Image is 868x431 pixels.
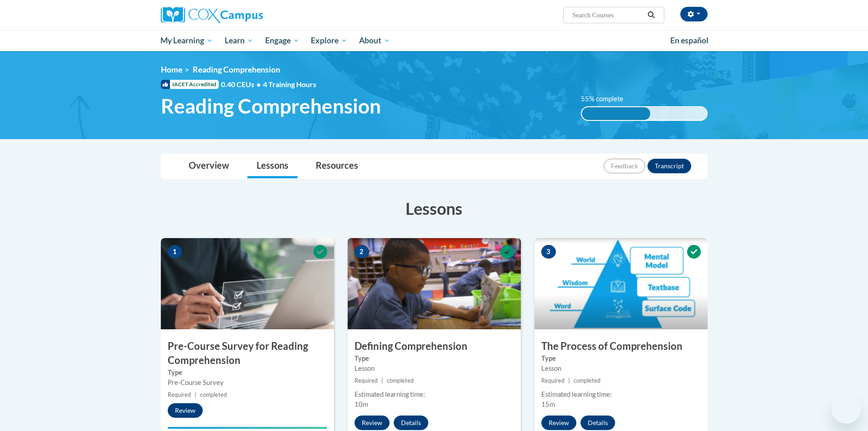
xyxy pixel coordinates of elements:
img: Course Image [348,238,521,329]
iframe: Button to launch messaging window [832,395,861,424]
label: 55% complete [581,94,633,104]
button: Review [541,415,576,430]
div: Your progress [168,427,327,429]
div: Estimated learning time: [541,389,701,400]
span: Reading Comprehension [161,94,381,118]
h3: The Process of Comprehension [534,339,708,353]
span: About [359,35,390,46]
span: Explore [311,35,347,46]
button: Details [580,415,615,430]
img: Course Image [161,238,334,329]
span: 3 [541,245,556,259]
button: Feedback [604,159,645,173]
span: | [195,391,196,398]
a: Overview [180,154,238,178]
span: Learn [225,35,253,46]
img: Cox Campus [161,7,263,23]
div: Lesson [541,363,701,374]
span: Required [168,391,191,398]
h3: Pre-Course Survey for Reading Comprehension [161,339,334,368]
span: 4 Training Hours [263,80,316,88]
button: Account Settings [680,7,708,21]
span: | [568,377,570,384]
label: Type [541,353,701,363]
span: completed [200,391,227,398]
input: Search Courses [571,10,644,21]
a: Lessons [247,154,298,178]
a: Explore [305,30,353,51]
a: Learn [219,30,259,51]
span: Required [541,377,565,384]
span: En español [670,36,709,45]
h3: Lessons [161,197,708,220]
span: Reading Comprehension [193,65,280,74]
span: completed [387,377,414,384]
label: Type [168,368,327,378]
span: 0.40 CEUs [221,79,263,89]
span: Required [354,377,378,384]
button: Review [354,415,390,430]
div: Estimated learning time: [354,389,514,400]
div: Main menu [147,30,721,51]
div: 55% complete [582,107,650,120]
div: Pre-Course Survey [168,378,327,388]
button: Review [168,403,203,418]
h3: Defining Comprehension [348,339,521,353]
span: Engage [265,35,299,46]
a: Cox Campus [161,7,334,23]
span: My Learning [160,35,213,46]
a: Home [161,65,182,74]
a: Resources [307,154,367,178]
span: 15m [541,400,555,408]
a: My Learning [155,30,219,51]
span: 2 [354,245,369,259]
span: 1 [168,245,182,259]
span: | [381,377,383,384]
label: Type [354,353,514,363]
button: Transcript [647,159,691,173]
span: completed [574,377,601,384]
a: About [353,30,396,51]
button: Search [644,10,658,21]
span: 10m [354,400,368,408]
img: Course Image [534,238,708,329]
button: Details [394,415,428,430]
div: Lesson [354,363,514,374]
a: Engage [259,30,305,51]
span: IACET Accredited [161,80,219,89]
span: • [257,80,261,88]
a: En español [664,31,714,50]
